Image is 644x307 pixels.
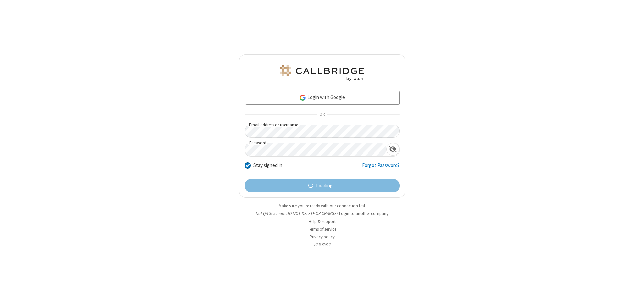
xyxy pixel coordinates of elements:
img: google-icon.png [299,94,306,101]
a: Terms of service [308,226,336,232]
input: Email address or username [245,125,400,138]
li: v2.6.353.2 [239,241,405,248]
a: Privacy policy [310,234,335,240]
span: OR [317,110,327,119]
label: Stay signed in [253,162,282,169]
iframe: Chat [627,290,639,302]
div: Show password [386,143,399,156]
a: Login with Google [245,91,400,104]
a: Help & support [309,219,336,224]
button: Login to another company [339,210,388,217]
a: Make sure you're ready with our connection test [279,203,365,209]
span: Loading... [316,182,336,190]
input: Password [245,143,386,156]
button: Loading... [245,179,400,192]
img: QA Selenium DO NOT DELETE OR CHANGE [278,65,366,81]
a: Forgot Password? [362,162,400,174]
li: Not QA Selenium DO NOT DELETE OR CHANGE? [239,210,405,217]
